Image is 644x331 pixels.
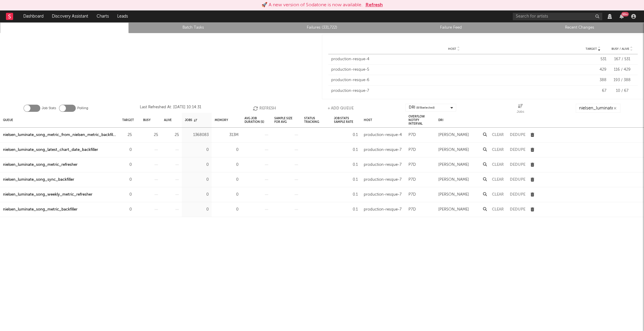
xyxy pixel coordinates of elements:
[609,56,635,62] div: 167 / 531
[364,176,402,183] div: production-resque-7
[92,10,113,22] a: Charts
[3,132,116,139] a: nielsen_luminate_song_metric_from_nielsen_metric_backfiller
[586,47,597,51] span: Target
[510,163,525,167] button: Dedupe
[215,132,239,139] div: 313M
[140,104,201,113] div: Last Refreshed At: [DATE] 10:14:31
[132,24,254,31] a: Batch Tasks
[334,176,358,183] div: 0.1
[122,176,132,183] div: 0
[334,146,358,154] div: 0.1
[253,104,276,113] button: Refresh
[408,132,416,139] div: P7D
[334,132,358,139] div: 0.1
[3,161,78,168] a: nielsen_luminate_song_metric_refresher
[185,176,209,183] div: 0
[609,77,635,83] div: 193 / 388
[77,105,88,112] label: Polling
[244,114,268,126] div: Avg Job Duration (s)
[408,146,416,154] div: P7D
[438,161,469,168] div: [PERSON_NAME]
[3,146,98,154] div: nielsen_luminate_song_latest_chart_date_backfiller
[143,114,151,126] div: Busy
[185,132,209,139] div: 1368083
[185,146,209,154] div: 0
[510,178,525,182] button: Dedupe
[122,146,132,154] div: 0
[261,24,383,31] a: Failures (331,722)
[261,1,363,9] div: 🚀 A new version of Sodatone is now available.
[408,161,416,168] div: P7D
[215,176,239,183] div: 0
[492,148,504,152] button: Clear
[513,13,602,20] input: Search for artists
[438,191,469,198] div: [PERSON_NAME]
[122,206,132,213] div: 0
[438,114,443,126] div: DRI
[510,193,525,197] button: Dedupe
[580,77,606,83] div: 388
[185,114,197,126] div: Jobs
[331,77,577,83] div: production-resque-6
[438,146,469,154] div: [PERSON_NAME]
[164,114,172,126] div: Alive
[334,191,358,198] div: 0.1
[438,132,469,139] div: [PERSON_NAME]
[3,206,78,213] div: nielsen_luminate_song_metric_backfiller
[364,161,402,168] div: production-resque-7
[331,88,577,94] div: production-resque-7
[331,56,577,62] div: production-resque-4
[609,88,635,94] div: 10 / 67
[3,176,74,183] a: nielsen_luminate_song_sync_backfiller
[185,161,209,168] div: 0
[408,206,416,213] div: P7D
[143,132,158,139] div: 25
[164,132,179,139] div: 25
[334,114,358,126] div: Job Stats Sample Rate
[215,114,228,126] div: Memory
[408,191,416,198] div: P7D
[304,114,328,126] div: Status Tracking
[416,104,435,111] span: ( 8 / 8 selected)
[580,67,606,73] div: 429
[408,114,432,126] div: Overflow Notify Interval
[390,24,512,31] a: Failure Feed
[517,104,524,115] div: Jobs
[185,206,209,213] div: 0
[48,10,92,22] a: Discovery Assistant
[3,24,126,31] a: Queue Stats
[3,191,92,198] a: nielsen_luminate_song_weekly_metric_refresher
[3,114,13,126] div: Queue
[448,47,456,51] span: Host
[334,161,358,168] div: 0.1
[492,208,504,211] button: Clear
[215,206,239,213] div: 0
[620,14,624,19] button: 99+
[331,67,577,73] div: production-resque-5
[364,132,402,139] div: production-resque-4
[408,176,416,183] div: P7D
[492,163,504,167] button: Clear
[518,24,641,31] a: Recent Changes
[612,47,629,51] span: Busy / Alive
[122,132,132,139] div: 25
[510,133,525,137] button: Dedupe
[113,10,132,22] a: Leads
[409,104,435,111] div: DRI
[609,67,635,73] div: 116 / 429
[215,146,239,154] div: 0
[364,206,402,213] div: production-resque-7
[215,191,239,198] div: 0
[438,176,469,183] div: [PERSON_NAME]
[122,114,134,126] div: Target
[580,88,606,94] div: 67
[510,208,525,211] button: Dedupe
[122,191,132,198] div: 0
[621,12,629,16] div: 99 +
[122,161,132,168] div: 0
[334,206,358,213] div: 0.1
[185,191,209,198] div: 0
